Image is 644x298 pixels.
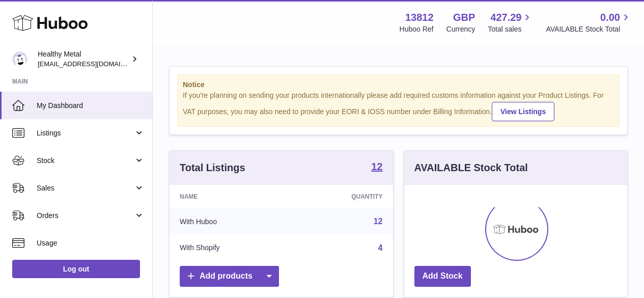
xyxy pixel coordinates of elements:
[37,238,145,248] span: Usage
[37,128,134,138] span: Listings
[446,24,475,34] div: Currency
[546,11,632,34] a: 0.00 AVAILABLE Stock Total
[600,11,620,24] span: 0.00
[453,11,475,24] strong: GBP
[492,102,554,121] a: View Listings
[183,80,614,90] strong: Notice
[290,185,393,208] th: Quantity
[37,156,134,166] span: Stock
[488,24,533,34] span: Total sales
[378,243,383,252] a: 4
[374,217,383,226] a: 12
[38,49,129,69] div: Healthy Metal
[490,11,521,24] span: 427.29
[546,24,632,34] span: AVAILABLE Stock Total
[170,185,290,208] th: Name
[180,161,245,175] h3: Total Listings
[488,11,533,34] a: 427.29 Total sales
[400,24,434,34] div: Huboo Ref
[180,266,279,287] a: Add products
[12,260,140,278] a: Log out
[37,211,134,221] span: Orders
[12,51,27,67] img: internalAdmin-13812@internal.huboo.com
[414,161,528,175] h3: AVAILABLE Stock Total
[183,91,614,121] div: If you're planning on sending your products internationally please add required customs informati...
[170,235,290,261] td: With Shopify
[405,11,434,24] strong: 13812
[414,266,471,287] a: Add Stock
[38,60,150,68] span: [EMAIL_ADDRESS][DOMAIN_NAME]
[170,208,290,235] td: With Huboo
[371,161,382,172] strong: 12
[371,161,382,174] a: 12
[37,101,145,111] span: My Dashboard
[37,183,134,193] span: Sales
